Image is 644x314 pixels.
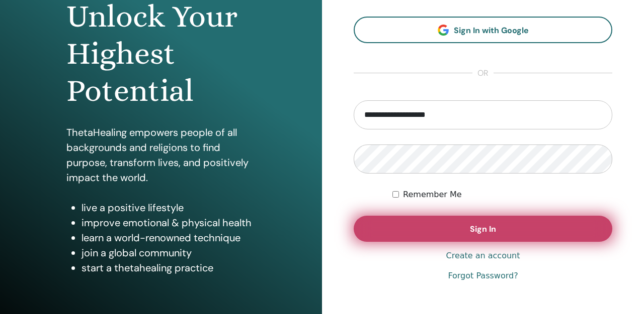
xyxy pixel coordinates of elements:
li: join a global community [82,245,256,260]
li: live a positive lifestyle [82,200,256,215]
label: Remember Me [403,189,462,201]
li: start a thetahealing practice [82,260,256,275]
span: Sign In with Google [454,25,529,36]
a: Create an account [446,250,520,262]
span: or [472,67,494,79]
div: Keep me authenticated indefinitely or until I manually logout [392,189,612,201]
a: Forgot Password? [448,270,518,282]
button: Sign In [354,216,612,242]
p: ThetaHealing empowers people of all backgrounds and religions to find purpose, transform lives, a... [66,125,256,185]
span: Sign In [470,224,496,234]
li: improve emotional & physical health [82,215,256,230]
a: Sign In with Google [354,17,612,43]
li: learn a world-renowned technique [82,230,256,245]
